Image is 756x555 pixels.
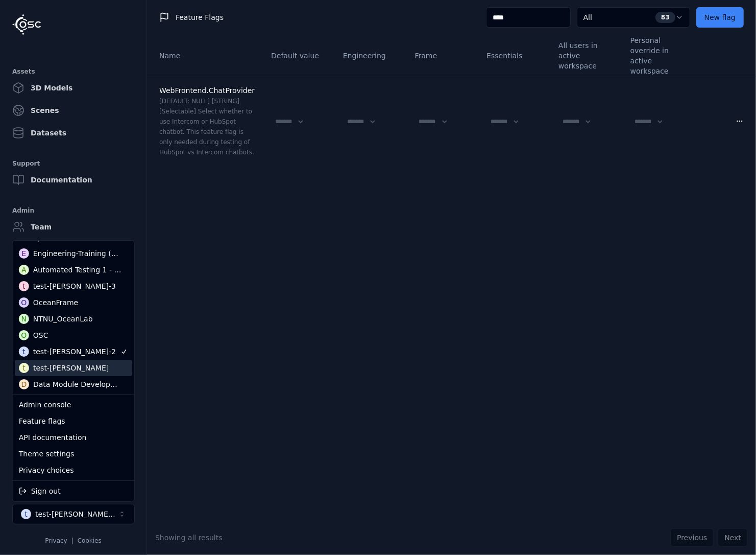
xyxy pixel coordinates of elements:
div: Privacy choices [15,462,132,478]
div: Suggestions [13,241,134,394]
div: D [19,379,29,389]
div: Admin console [15,397,132,413]
div: Suggestions [13,395,134,480]
div: test-[PERSON_NAME] [33,363,109,373]
div: Automated Testing 1 - Playwright [33,265,122,275]
div: O [19,330,29,340]
div: Feature flags [15,413,132,429]
div: Engineering-Training (SSO Staging) [33,248,123,259]
div: N [19,314,29,324]
div: E [19,248,29,259]
div: t [19,363,29,373]
div: API documentation [15,429,132,446]
div: NTNU_OceanLab [33,314,93,324]
div: Sign out [15,483,132,499]
div: test-[PERSON_NAME]-2 [33,346,116,357]
div: t [19,281,29,291]
div: Suggestions [13,481,134,501]
div: OSC [33,330,48,340]
div: test-[PERSON_NAME]-3 [33,281,116,291]
div: Theme settings [15,446,132,462]
div: A [19,265,29,275]
div: O [19,297,29,308]
div: Data Module Development [33,379,120,389]
div: t [19,346,29,357]
div: OceanFrame [33,297,78,308]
